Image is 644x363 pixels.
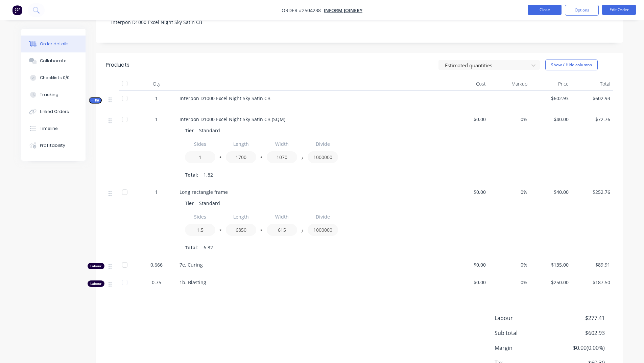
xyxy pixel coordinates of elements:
[185,126,196,135] div: Tier
[88,280,104,287] div: Labour
[226,224,256,236] input: Value
[226,138,256,150] input: Label
[40,142,65,149] div: Profitability
[21,120,86,137] button: Timeline
[185,211,215,223] input: Label
[533,95,569,102] span: $602.93
[40,41,69,47] div: Order details
[554,344,604,352] span: $0.00 ( 0.00 %)
[533,261,569,268] span: $135.00
[40,92,58,98] div: Tracking
[495,314,555,322] span: Labour
[491,188,527,196] span: 0%
[495,329,555,337] span: Sub total
[21,69,86,86] button: Checklists 0/0
[40,58,67,64] div: Collaborate
[91,98,100,103] span: Kit
[155,116,158,123] span: 1
[21,52,86,69] button: Collaborate
[308,224,338,236] input: Value
[267,151,297,163] input: Value
[530,77,572,91] div: Price
[196,198,223,208] div: Standard
[282,7,324,14] span: Order #2504238 -
[488,77,530,91] div: Markup
[308,151,338,163] input: Value
[185,138,215,150] input: Label
[196,126,223,135] div: Standard
[533,279,569,286] span: $250.00
[12,5,22,15] img: Factory
[152,279,161,286] span: 0.75
[324,7,362,14] a: Inform Joinery
[204,244,213,251] span: 6.32
[204,171,213,178] span: 1.82
[267,138,297,150] input: Label
[574,188,610,196] span: $252.76
[150,261,163,268] span: 0.666
[185,244,198,251] span: Total:
[491,261,527,268] span: 0%
[574,116,610,123] span: $72.76
[545,60,598,70] button: Show / Hide columns
[89,97,102,104] button: Kit
[155,95,158,102] span: 1
[447,77,489,91] div: Cost
[40,126,58,132] div: Timeline
[491,116,527,123] span: 0%
[450,279,486,286] span: $0.00
[574,279,610,286] span: $187.50
[180,189,228,195] span: Long rectangle frame
[180,116,285,122] span: Interpon D1000 Excel Night Sky Satin CB (SQM)
[491,279,527,286] span: 0%
[185,151,215,163] input: Value
[267,224,297,236] input: Value
[565,5,599,16] button: Options
[299,230,306,235] button: /
[450,261,486,268] span: $0.00
[574,261,610,268] span: $89.91
[88,263,104,269] div: Labour
[533,188,569,196] span: $40.00
[267,211,297,223] input: Label
[180,95,270,101] span: Interpon D1000 Excel Night Sky Satin CB
[40,75,70,81] div: Checklists 0/0
[155,188,158,196] span: 1
[308,138,338,150] input: Label
[308,211,338,223] input: Label
[574,95,610,102] span: $602.93
[495,344,555,352] span: Margin
[226,211,256,223] input: Label
[106,61,129,69] div: Products
[21,137,86,154] button: Profitability
[185,171,198,178] span: Total:
[528,5,562,15] button: Close
[40,109,69,115] div: Linked Orders
[180,279,206,286] span: 1b. Blasting
[450,188,486,196] span: $0.00
[571,77,613,91] div: Total
[136,77,177,91] div: Qty
[21,86,86,103] button: Tracking
[21,103,86,120] button: Linked Orders
[554,329,604,337] span: $602.93
[299,157,306,162] button: /
[554,314,604,322] span: $277.41
[180,262,203,268] span: 7e. Curing
[106,12,613,32] div: Interpon D1000 Excel Night Sky Satin CB
[185,224,215,236] input: Value
[226,151,256,163] input: Value
[21,36,86,52] button: Order details
[450,116,486,123] span: $0.00
[602,5,636,15] button: Edit Order
[533,116,569,123] span: $40.00
[185,198,196,208] div: Tier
